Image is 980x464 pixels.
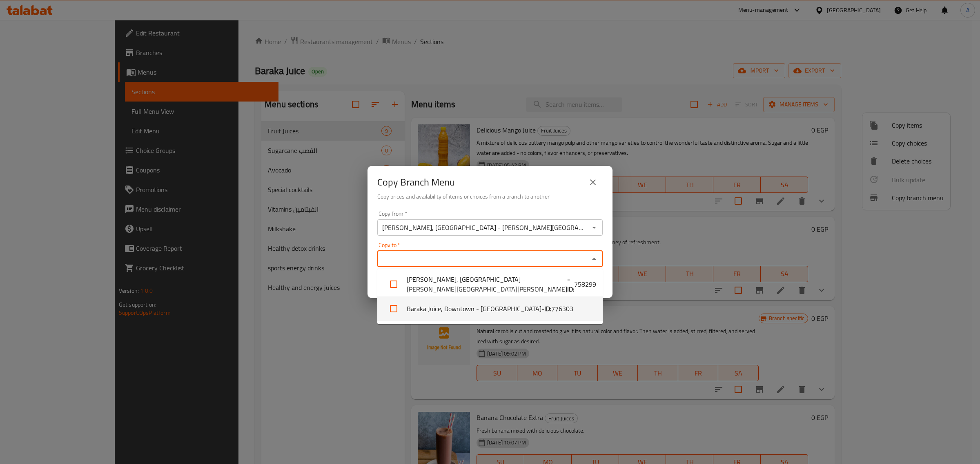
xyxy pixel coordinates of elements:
h2: Copy Branch Menu [377,176,455,189]
button: close [583,172,603,192]
li: Baraka Juice, Downtown - [GEOGRAPHIC_DATA] [377,296,603,321]
li: [PERSON_NAME], [GEOGRAPHIC_DATA] - [PERSON_NAME][GEOGRAPHIC_DATA][PERSON_NAME] [377,272,603,296]
b: - ID: [567,274,574,294]
span: 776303 [551,304,573,314]
button: Open [588,222,600,233]
h6: Copy prices and availability of items or choices from a branch to another [377,192,603,201]
span: 758299 [574,279,596,289]
b: - ID: [541,304,551,314]
button: Close [588,253,600,265]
